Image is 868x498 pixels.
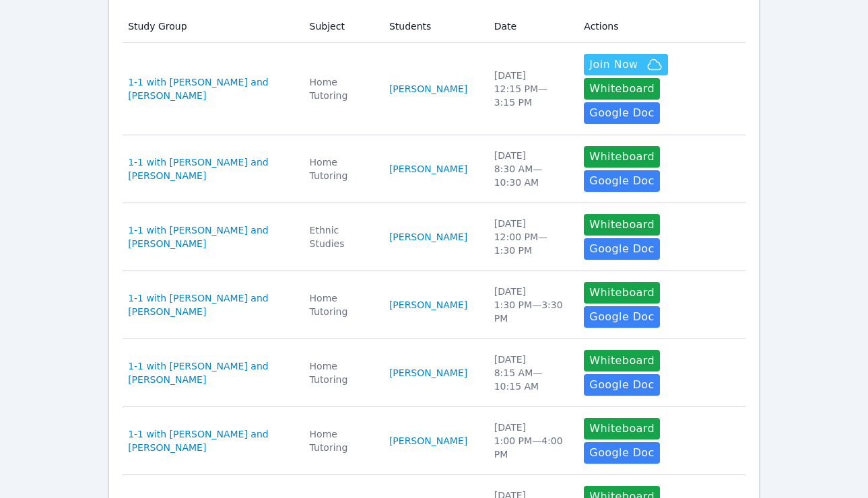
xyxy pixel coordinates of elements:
[310,427,373,454] div: Home Tutoring
[389,230,467,244] a: [PERSON_NAME]
[584,238,659,260] a: Google Doc
[389,82,467,96] a: [PERSON_NAME]
[389,162,467,176] a: [PERSON_NAME]
[584,54,667,75] button: Join Now
[302,10,381,43] th: Subject
[584,306,659,328] a: Google Doc
[494,69,568,109] div: [DATE] 12:15 PM — 3:15 PM
[389,366,467,380] a: [PERSON_NAME]
[310,359,373,386] div: Home Tutoring
[123,203,745,271] tr: 1-1 with [PERSON_NAME] and [PERSON_NAME]Ethnic Studies[PERSON_NAME][DATE]12:00 PM—1:30 PMWhiteboa...
[584,146,660,168] button: Whiteboard
[310,75,373,102] div: Home Tutoring
[576,10,745,43] th: Actions
[128,155,293,182] a: 1-1 with [PERSON_NAME] and [PERSON_NAME]
[584,350,660,371] button: Whiteboard
[128,75,293,102] a: 1-1 with [PERSON_NAME] and [PERSON_NAME]
[584,418,660,439] button: Whiteboard
[584,214,660,236] button: Whiteboard
[381,10,486,43] th: Students
[584,442,659,464] a: Google Doc
[584,170,659,192] a: Google Doc
[310,223,373,250] div: Ethnic Studies
[494,353,568,393] div: [DATE] 8:15 AM — 10:15 AM
[494,217,568,257] div: [DATE] 12:00 PM — 1:30 PM
[584,282,660,304] button: Whiteboard
[123,407,745,475] tr: 1-1 with [PERSON_NAME] and [PERSON_NAME]Home Tutoring[PERSON_NAME][DATE]1:00 PM—4:00 PMWhiteboard...
[123,339,745,407] tr: 1-1 with [PERSON_NAME] and [PERSON_NAME]Home Tutoring[PERSON_NAME][DATE]8:15 AM—10:15 AMWhiteboar...
[128,223,293,250] a: 1-1 with [PERSON_NAME] and [PERSON_NAME]
[123,271,745,339] tr: 1-1 with [PERSON_NAME] and [PERSON_NAME]Home Tutoring[PERSON_NAME][DATE]1:30 PM—3:30 PMWhiteboard...
[310,155,373,182] div: Home Tutoring
[128,427,293,454] a: 1-1 with [PERSON_NAME] and [PERSON_NAME]
[123,43,745,135] tr: 1-1 with [PERSON_NAME] and [PERSON_NAME]Home Tutoring[PERSON_NAME][DATE]12:15 PM—3:15 PMJoin NowW...
[128,359,293,386] a: 1-1 with [PERSON_NAME] and [PERSON_NAME]
[123,135,745,203] tr: 1-1 with [PERSON_NAME] and [PERSON_NAME]Home Tutoring[PERSON_NAME][DATE]8:30 AM—10:30 AMWhiteboar...
[486,10,576,43] th: Date
[310,291,373,318] div: Home Tutoring
[128,291,293,318] a: 1-1 with [PERSON_NAME] and [PERSON_NAME]
[389,298,467,312] a: [PERSON_NAME]
[584,78,660,100] button: Whiteboard
[494,149,568,189] div: [DATE] 8:30 AM — 10:30 AM
[123,10,301,43] th: Study Group
[584,374,659,396] a: Google Doc
[494,285,568,325] div: [DATE] 1:30 PM — 3:30 PM
[389,434,467,448] a: [PERSON_NAME]
[494,421,568,461] div: [DATE] 1:00 PM — 4:00 PM
[584,102,659,124] a: Google Doc
[589,57,638,73] span: Join Now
